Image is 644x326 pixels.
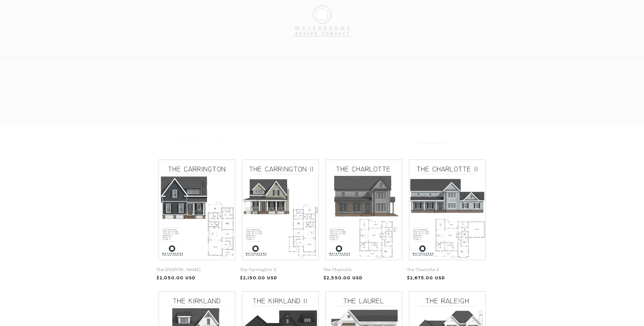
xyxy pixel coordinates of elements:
[175,140,199,147] span: Availability
[276,45,304,58] a: Our Team
[394,141,412,146] label: Sort by:
[215,140,230,147] summary: Price
[215,140,225,147] span: Price
[384,45,412,58] a: View Cart
[232,45,251,58] a: Home
[307,49,322,54] span: Gallery
[156,267,237,272] a: The [PERSON_NAME]
[255,49,272,54] span: Services
[407,267,488,272] a: The Charlotte II
[235,49,247,54] span: Home
[240,267,321,272] a: The Carrington II
[463,141,488,146] span: 9 products
[331,45,354,58] a: Contact
[175,140,204,147] summary: Availability (0 selected)
[156,140,170,147] h2: Filter:
[354,45,384,58] a: Shop Now!
[388,49,408,54] span: View Cart
[323,267,404,272] a: The Charlotte
[334,49,351,54] span: Contact
[289,2,355,40] img: Watersedge Design Co
[280,49,300,54] span: Our Team
[251,45,276,58] a: Services
[358,49,381,54] span: Shop Now!
[304,45,330,58] summary: Gallery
